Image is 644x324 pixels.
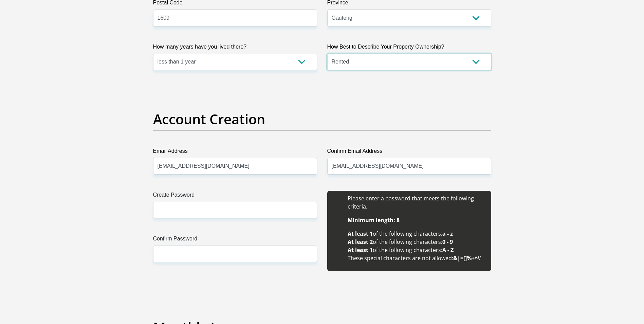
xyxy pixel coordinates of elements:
[327,158,491,175] input: Confirm Email Address
[153,202,317,218] input: Create Password
[153,191,317,202] label: Create Password
[153,43,317,54] label: How many years have you lived there?
[348,246,484,254] li: of the following characters:
[348,238,373,246] b: At least 2
[153,147,317,158] label: Email Address
[327,43,491,54] label: How Best to Describe Your Property Ownership?
[153,111,491,127] h2: Account Creation
[153,158,317,175] input: Email Address
[348,230,484,238] li: of the following characters:
[453,254,481,262] b: &|=[]%+^\'
[442,238,453,246] b: 0 - 9
[153,10,317,26] input: Postal Code
[327,147,491,158] label: Confirm Email Address
[153,54,317,70] select: Please select a value
[348,194,484,211] li: Please enter a password that meets the following criteria.
[348,254,484,262] li: These special characters are not allowed:
[442,246,454,254] b: A - Z
[327,54,491,70] select: Please select a value
[348,238,484,246] li: of the following characters:
[153,246,317,262] input: Confirm Password
[348,216,400,224] b: Minimum length: 8
[442,230,453,237] b: a - z
[348,246,373,254] b: At least 1
[327,10,491,26] select: Please Select a Province
[153,235,317,246] label: Confirm Password
[348,230,373,237] b: At least 1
